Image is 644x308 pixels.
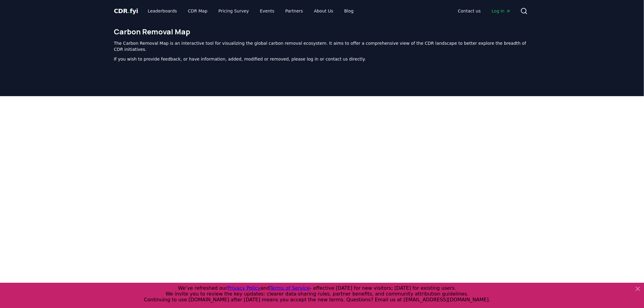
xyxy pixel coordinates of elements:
a: Blog [339,5,359,16]
span: Log in [492,8,511,14]
span: CDR fyi [114,7,138,15]
a: Contact us [453,5,486,16]
p: If you wish to provide feedback, or have information, added, modified or removed, please log in o... [114,56,530,62]
a: Log in [487,5,516,16]
nav: Main [453,5,516,16]
a: About Us [309,5,338,16]
a: Pricing Survey [214,5,254,16]
a: Events [255,5,279,16]
a: CDR Map [183,5,212,16]
a: CDR.fyi [114,7,138,15]
a: Partners [281,5,308,16]
a: Leaderboards [143,5,182,16]
span: . [128,7,130,15]
nav: Main [143,5,359,16]
h1: Carbon Removal Map [114,27,530,37]
p: The Carbon Removal Map is an interactive tool for visualizing the global carbon removal ecosystem... [114,40,530,52]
